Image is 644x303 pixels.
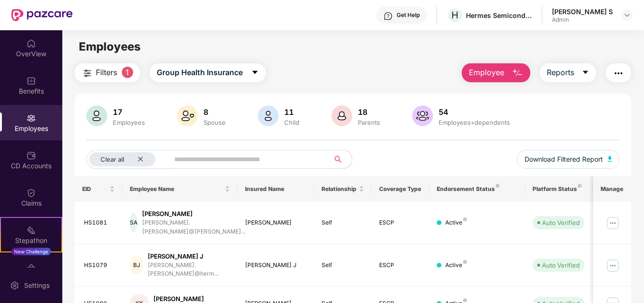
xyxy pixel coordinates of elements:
[445,218,467,227] div: Active
[397,11,420,19] div: Get Help
[11,248,51,255] div: New Challenge
[383,11,393,21] img: svg+xml;base64,PHN2ZyBpZD0iSGVscC0zMngzMiIgeG1sbnM9Imh0dHA6Ly93d3cudzMub3JnLzIwMDAvc3ZnIiB3aWR0aD...
[82,185,108,193] span: EID
[540,63,596,82] button: Reportscaret-down
[512,68,523,79] img: svg+xml;base64,PHN2ZyB4bWxucz0iaHR0cDovL3d3dy53My5vcmcvMjAwMC9zdmciIHhtbG5zOnhsaW5rPSJodHRwOi8vd3...
[412,105,433,126] img: svg+xml;base64,PHN2ZyB4bWxucz0iaHR0cDovL3d3dy53My5vcmcvMjAwMC9zdmciIHhtbG5zOnhsaW5rPSJodHRwOi8vd3...
[542,260,580,270] div: Auto Verified
[96,67,117,78] span: Filters
[26,225,36,235] img: svg+xml;base64,PHN2ZyB4bWxucz0iaHR0cDovL3d3dy53My5vcmcvMjAwMC9zdmciIHdpZHRoPSIyMSIgaGVpZ2h0PSIyMC...
[445,261,467,270] div: Active
[517,150,620,169] button: Download Filtered Report
[26,188,36,198] img: svg+xml;base64,PHN2ZyBpZD0iQ2xhaW0iIHhtbG5zPSJodHRwOi8vd3d3LnczLm9yZy8yMDAwL3N2ZyIgd2lkdGg9IjIwIi...
[157,67,243,78] span: Group Health Insurance
[322,261,364,270] div: Self
[75,63,140,82] button: Filters1
[130,213,137,232] div: SA
[525,154,603,164] span: Download Filtered Report
[142,209,246,218] div: [PERSON_NAME]
[86,105,107,126] img: svg+xml;base64,PHN2ZyB4bWxucz0iaHR0cDovL3d3dy53My5vcmcvMjAwMC9zdmciIHhtbG5zOnhsaW5rPSJodHRwOi8vd3...
[533,185,585,193] div: Platform Status
[84,218,115,227] div: HS1081
[26,113,36,123] img: svg+xml;base64,PHN2ZyBpZD0iRW1wbG95ZWVzIiB4bWxucz0iaHR0cDovL3d3dy53My5vcmcvMjAwMC9zdmciIHdpZHRoPS...
[329,150,352,169] button: search
[314,176,372,202] th: Relationship
[245,218,307,227] div: [PERSON_NAME]
[10,281,19,290] img: svg+xml;base64,PHN2ZyBpZD0iU2V0dGluZy0yMHgyMCIgeG1sbnM9Imh0dHA6Ly93d3cudzMub3JnLzIwMDAvc3ZnIiB3aW...
[130,256,143,275] div: BJ
[202,107,228,117] div: 8
[322,218,364,227] div: Self
[593,176,631,202] th: Manage
[451,9,458,21] span: H
[542,218,580,227] div: Auto Verified
[322,185,357,193] span: Relationship
[142,218,246,236] div: [PERSON_NAME].[PERSON_NAME]@[PERSON_NAME]...
[331,105,352,126] img: svg+xml;base64,PHN2ZyB4bWxucz0iaHR0cDovL3d3dy53My5vcmcvMjAwMC9zdmciIHhtbG5zOnhsaW5rPSJodHRwOi8vd3...
[26,39,36,48] img: svg+xml;base64,PHN2ZyBpZD0iSG9tZSIgeG1sbnM9Imh0dHA6Ly93d3cudzMub3JnLzIwMDAvc3ZnIiB3aWR0aD0iMjAiIG...
[613,68,624,79] img: svg+xml;base64,PHN2ZyB4bWxucz0iaHR0cDovL3d3dy53My5vcmcvMjAwMC9zdmciIHdpZHRoPSIyNCIgaGVpZ2h0PSIyNC...
[379,218,422,227] div: ESCP
[469,67,504,78] span: Employee
[372,176,429,202] th: Coverage Type
[437,107,512,117] div: 54
[111,107,147,117] div: 17
[84,261,115,270] div: HS1079
[578,184,582,188] img: svg+xml;base64,PHN2ZyB4bWxucz0iaHR0cDovL3d3dy53My5vcmcvMjAwMC9zdmciIHdpZHRoPSI4IiBoZWlnaHQ9IjgiIH...
[237,176,314,202] th: Insured Name
[202,119,228,126] div: Spouse
[11,9,73,21] img: New Pazcare Logo
[101,156,124,163] span: Clear all
[605,215,620,230] img: manageButton
[148,252,230,261] div: [PERSON_NAME] J
[82,68,93,79] img: svg+xml;base64,PHN2ZyB4bWxucz0iaHR0cDovL3d3dy53My5vcmcvMjAwMC9zdmciIHdpZHRoPSIyNCIgaGVpZ2h0PSIyNC...
[258,105,279,126] img: svg+xml;base64,PHN2ZyB4bWxucz0iaHR0cDovL3d3dy53My5vcmcvMjAwMC9zdmciIHhtbG5zOnhsaW5rPSJodHRwOi8vd3...
[437,185,517,193] div: Endorsement Status
[26,263,36,272] img: svg+xml;base64,PHN2ZyBpZD0iRW5kb3JzZW1lbnRzIiB4bWxucz0iaHR0cDovL3d3dy53My5vcmcvMjAwMC9zdmciIHdpZH...
[582,69,589,77] span: caret-down
[552,16,613,24] div: Admin
[356,119,382,126] div: Parents
[122,176,237,202] th: Employee Name
[245,261,307,270] div: [PERSON_NAME] J
[150,63,266,82] button: Group Health Insurancecaret-down
[79,40,141,53] span: Employees
[137,156,144,162] span: close
[605,258,620,273] img: manageButton
[111,119,147,126] div: Employees
[547,67,574,78] span: Reports
[623,11,631,19] img: svg+xml;base64,PHN2ZyBpZD0iRHJvcGRvd24tMzJ4MzIiIHhtbG5zPSJodHRwOi8vd3d3LnczLm9yZy8yMDAwL3N2ZyIgd2...
[379,261,422,270] div: ESCP
[463,217,467,221] img: svg+xml;base64,PHN2ZyB4bWxucz0iaHR0cDovL3d3dy53My5vcmcvMjAwMC9zdmciIHdpZHRoPSI4IiBoZWlnaHQ9IjgiIH...
[26,151,36,160] img: svg+xml;base64,PHN2ZyBpZD0iQ0RfQWNjb3VudHMiIGRhdGEtbmFtZT0iQ0QgQWNjb3VudHMiIHhtbG5zPSJodHRwOi8vd3...
[329,156,347,163] span: search
[466,11,532,20] div: Hermes Semiconductors
[1,236,61,245] div: Stepathon
[177,105,198,126] img: svg+xml;base64,PHN2ZyB4bWxucz0iaHR0cDovL3d3dy53My5vcmcvMjAwMC9zdmciIHhtbG5zOnhsaW5rPSJodHRwOi8vd3...
[282,107,301,117] div: 11
[122,67,133,78] span: 1
[496,184,500,188] img: svg+xml;base64,PHN2ZyB4bWxucz0iaHR0cDovL3d3dy53My5vcmcvMjAwMC9zdmciIHdpZHRoPSI4IiBoZWlnaHQ9IjgiIH...
[130,185,223,193] span: Employee Name
[75,176,123,202] th: EID
[86,150,172,169] button: Clear allclose
[251,69,259,77] span: caret-down
[437,119,512,126] div: Employees+dependents
[463,298,467,302] img: svg+xml;base64,PHN2ZyB4bWxucz0iaHR0cDovL3d3dy53My5vcmcvMjAwMC9zdmciIHdpZHRoPSI4IiBoZWlnaHQ9IjgiIH...
[356,107,382,117] div: 18
[552,7,613,16] div: [PERSON_NAME] S
[26,76,36,86] img: svg+xml;base64,PHN2ZyBpZD0iQmVuZWZpdHMiIHhtbG5zPSJodHRwOi8vd3d3LnczLm9yZy8yMDAwL3N2ZyIgd2lkdGg9Ij...
[148,261,230,279] div: [PERSON_NAME].[PERSON_NAME]@herm...
[21,281,52,290] div: Settings
[282,119,301,126] div: Child
[462,63,530,82] button: Employee
[608,156,612,162] img: svg+xml;base64,PHN2ZyB4bWxucz0iaHR0cDovL3d3dy53My5vcmcvMjAwMC9zdmciIHhtbG5zOnhsaW5rPSJodHRwOi8vd3...
[463,260,467,264] img: svg+xml;base64,PHN2ZyB4bWxucz0iaHR0cDovL3d3dy53My5vcmcvMjAwMC9zdmciIHdpZHRoPSI4IiBoZWlnaHQ9IjgiIH...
